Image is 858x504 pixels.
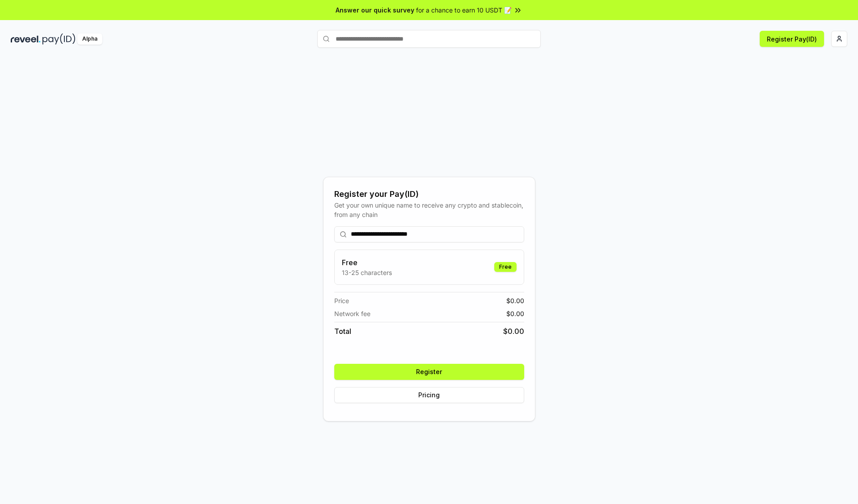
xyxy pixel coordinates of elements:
[77,33,102,45] div: Alpha
[334,188,524,200] div: Register your Pay(ID)
[416,5,512,15] span: for a chance to earn 10 USDT 📝
[334,309,370,318] span: Network fee
[494,262,517,272] div: Free
[503,326,524,337] span: $ 0.00
[336,5,414,15] span: Answer our quick survey
[506,309,524,318] span: $ 0.00
[334,296,349,305] span: Price
[334,364,524,380] button: Register
[11,33,41,45] img: reveel_dark
[342,257,392,268] h3: Free
[342,268,392,277] p: 13-25 characters
[334,387,524,403] button: Pricing
[42,33,76,45] img: pay_id
[760,31,824,47] button: Register Pay(ID)
[334,200,524,219] div: Get your own unique name to receive any crypto and stablecoin, from any chain
[334,326,351,337] span: Total
[506,296,524,305] span: $ 0.00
